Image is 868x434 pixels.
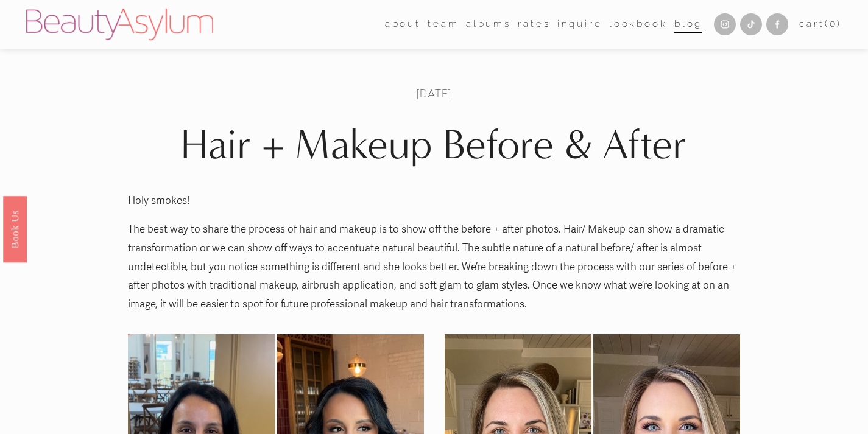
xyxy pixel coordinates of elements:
a: Book Us [3,195,27,262]
a: Inquire [557,15,602,34]
a: folder dropdown [385,15,421,34]
a: Instagram [714,13,736,35]
span: about [385,16,421,33]
a: Facebook [766,13,788,35]
p: Holy smokes! [128,192,740,211]
a: Rates [518,15,550,34]
h1: Hair + Makeup Before & After [128,121,740,170]
a: TikTok [740,13,762,35]
a: albums [466,15,511,34]
p: The best way to share the process of hair and makeup is to show off the before + after photos. Ha... [128,220,740,313]
span: 0 [830,18,838,29]
span: ( ) [825,18,842,29]
a: folder dropdown [428,15,459,34]
a: 0 items in cart [799,16,842,33]
span: [DATE] [416,86,451,100]
span: team [428,16,459,33]
a: Blog [674,15,702,34]
a: Lookbook [609,15,668,34]
img: Beauty Asylum | Bridal Hair &amp; Makeup Charlotte &amp; Atlanta [26,9,213,40]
